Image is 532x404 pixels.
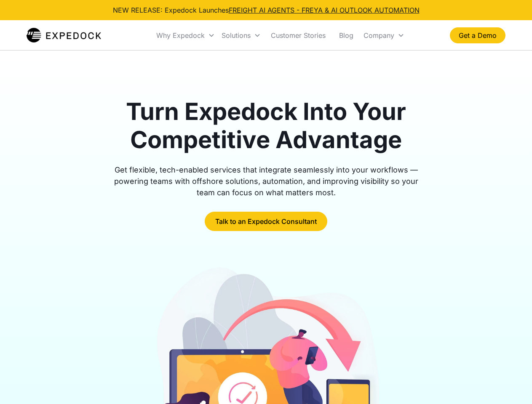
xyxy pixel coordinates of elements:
[364,31,394,40] div: Company
[218,21,264,50] div: Solutions
[113,5,420,15] div: NEW RELEASE: Expedock Launches
[360,21,408,50] div: Company
[27,27,101,44] img: Expedock Logo
[450,27,505,43] a: Get a Demo
[229,6,420,14] a: FREIGHT AI AGENTS - FREYA & AI OUTLOOK AUTOMATION
[264,21,332,50] a: Customer Stories
[156,31,205,40] div: Why Expedock
[332,21,360,50] a: Blog
[222,31,251,40] div: Solutions
[104,98,428,154] h1: Turn Expedock Into Your Competitive Advantage
[490,364,532,404] iframe: Chat Widget
[104,164,428,198] div: Get flexible, tech-enabled services that integrate seamlessly into your workflows — powering team...
[205,212,327,231] a: Talk to an Expedock Consultant
[27,27,101,44] a: home
[153,21,218,50] div: Why Expedock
